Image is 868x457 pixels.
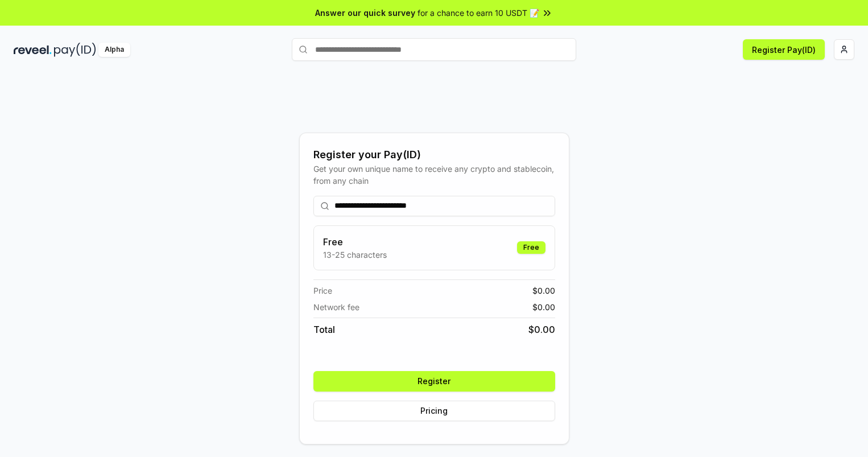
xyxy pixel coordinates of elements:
[323,235,387,249] h3: Free
[418,7,539,19] span: for a chance to earn 10 USDT 📝
[98,43,130,57] div: Alpha
[313,371,555,392] button: Register
[528,323,555,336] span: $ 0.00
[313,401,555,421] button: Pricing
[14,43,52,57] img: reveel_dark
[54,43,96,57] img: pay_id
[532,285,555,297] span: $ 0.00
[323,249,387,261] p: 13-25 characters
[313,147,555,163] div: Register your Pay(ID)
[315,7,415,19] span: Answer our quick survey
[313,301,359,313] span: Network fee
[532,301,555,313] span: $ 0.00
[313,163,555,187] div: Get your own unique name to receive any crypto and stablecoin, from any chain
[743,39,825,60] button: Register Pay(ID)
[517,241,545,254] div: Free
[313,285,332,297] span: Price
[313,323,335,336] span: Total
